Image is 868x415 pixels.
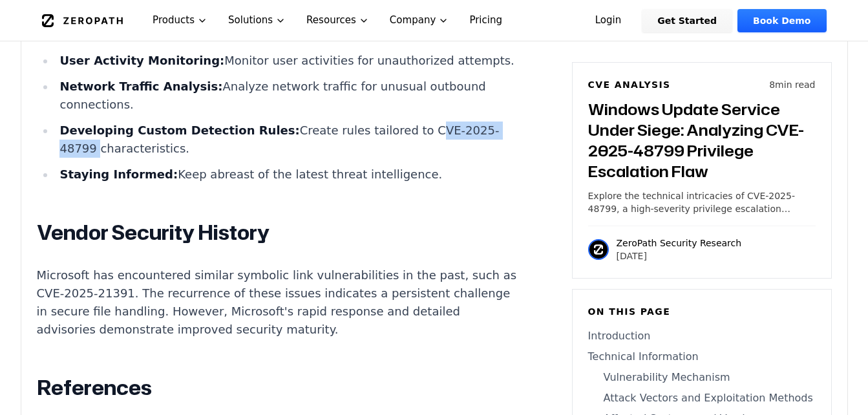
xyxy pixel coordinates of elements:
[588,99,816,182] h3: Windows Update Service Under Siege: Analyzing CVE-2025-48799 Privilege Escalation Flaw
[588,370,816,385] a: Vulnerability Mechanism
[617,237,742,250] p: ZeroPath Security Research
[59,80,222,93] strong: Network Traffic Analysis:
[55,52,518,70] li: Monitor user activities for unauthorized attempts.
[588,78,671,91] h6: CVE Analysis
[37,220,518,246] h2: Vendor Security History
[642,9,732,32] a: Get Started
[737,9,826,32] a: Book Demo
[769,78,815,91] p: 8 min read
[588,349,816,365] a: Technical Information
[580,9,637,32] a: Login
[588,328,816,344] a: Introduction
[55,122,518,158] li: Create rules tailored to CVE-2025-48799 characteristics.
[588,390,816,406] a: Attack Vectors and Exploitation Methods
[37,266,518,339] p: Microsoft has encountered similar symbolic link vulnerabilities in the past, such as CVE-2025-213...
[55,78,518,114] li: Analyze network traffic for unusual outbound connections.
[37,375,518,401] h2: References
[588,239,609,260] img: ZeroPath Security Research
[588,189,816,215] p: Explore the technical intricacies of CVE-2025-48799, a high-severity privilege escalation vulnera...
[59,123,299,137] strong: Developing Custom Detection Rules:
[588,305,816,318] h6: On this page
[59,167,178,181] strong: Staying Informed:
[55,165,518,184] li: Keep abreast of the latest threat intelligence.
[617,250,742,262] p: [DATE]
[59,54,224,67] strong: User Activity Monitoring:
